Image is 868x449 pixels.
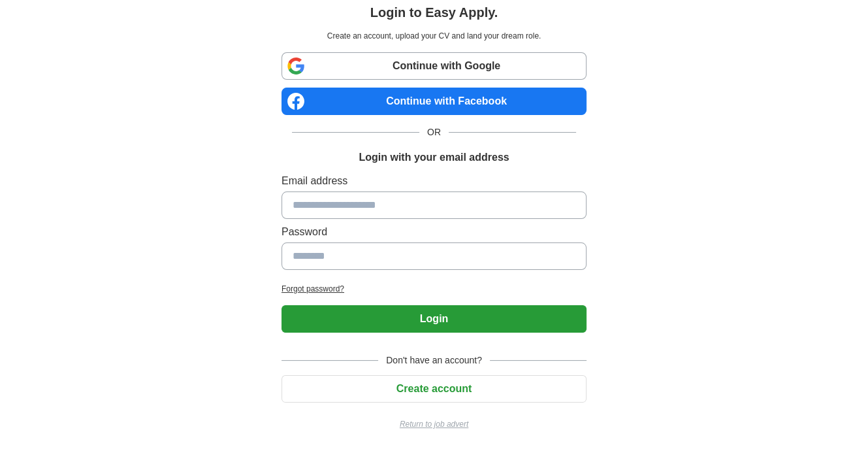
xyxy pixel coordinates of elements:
a: Continue with Facebook [281,88,587,115]
span: Don't have an account? [378,354,490,367]
button: Login [281,305,587,333]
label: Password [281,224,587,240]
a: Forgot password? [281,283,587,295]
p: Create an account, upload your CV and land your dream role. [284,30,584,42]
h1: Login to Easy Apply. [370,3,498,22]
span: OR [419,125,449,139]
a: Create account [281,383,587,394]
h1: Login with your email address [359,150,509,165]
button: Create account [281,375,587,403]
label: Email address [281,173,587,189]
a: Return to job advert [281,418,587,430]
a: Continue with Google [281,52,587,80]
